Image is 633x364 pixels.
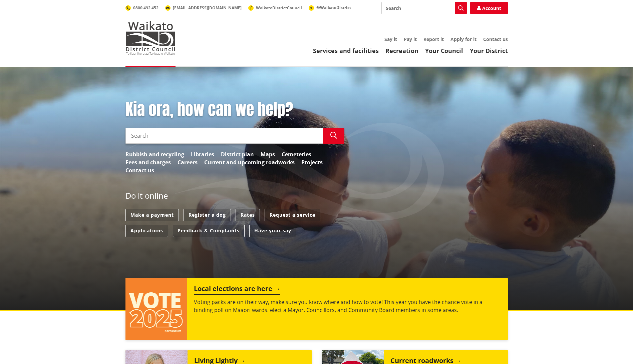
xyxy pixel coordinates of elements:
[125,158,171,166] a: Fees and charges
[316,5,351,10] span: @WaikatoDistrict
[236,209,260,221] a: Rates
[248,5,302,11] a: WaikatoDistrictCouncil
[265,209,320,221] a: Request a service
[125,209,179,221] a: Make a payment
[384,36,397,42] a: Say it
[301,158,323,166] a: Projects
[385,47,418,55] a: Recreation
[125,21,176,55] img: Waikato District Council - Te Kaunihera aa Takiwaa o Waikato
[125,100,344,119] h1: Kia ora, how can we help?
[470,47,508,55] a: Your District
[125,278,188,340] img: Vote 2025
[125,150,184,158] a: Rubbish and recycling
[470,2,508,14] a: Account
[404,36,417,42] a: Pay it
[221,150,254,158] a: District plan
[381,2,467,14] input: Search input
[125,5,159,11] a: 0800 492 452
[194,285,280,295] h2: Local elections are here
[256,5,302,11] span: WaikatoDistrictCouncil
[173,5,242,11] span: [EMAIL_ADDRESS][DOMAIN_NAME]
[125,191,168,203] h2: Do it online
[125,225,168,237] a: Applications
[133,5,159,11] span: 0800 492 452
[191,150,214,158] a: Libraries
[450,36,477,42] a: Apply for it
[261,150,275,158] a: Maps
[173,225,245,237] a: Feedback & Complaints
[313,47,379,55] a: Services and facilities
[178,158,198,166] a: Careers
[125,166,154,174] a: Contact us
[483,36,508,42] a: Contact us
[184,209,231,221] a: Register a dog
[125,278,508,340] a: Local elections are here Voting packs are on their way, make sure you know where and how to vote!...
[282,150,311,158] a: Cemeteries
[204,158,295,166] a: Current and upcoming roadworks
[425,47,463,55] a: Your Council
[194,298,501,314] p: Voting packs are on their way, make sure you know where and how to vote! This year you have the c...
[423,36,444,42] a: Report it
[125,128,323,144] input: Search input
[309,5,351,10] a: @WaikatoDistrict
[249,225,296,237] a: Have your say
[165,5,242,11] a: [EMAIL_ADDRESS][DOMAIN_NAME]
